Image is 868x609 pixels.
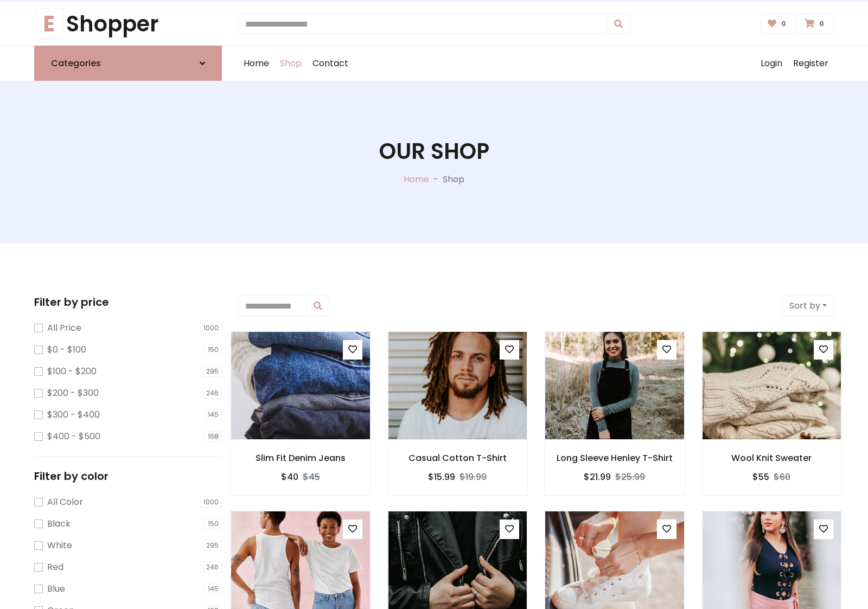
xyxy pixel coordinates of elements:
h6: Categories [51,58,101,68]
h6: Casual Cotton T-Shirt [388,453,528,463]
h6: Long Sleeve Henley T-Shirt [545,453,685,463]
label: $100 - $200 [47,365,97,378]
a: Contact [307,46,354,81]
span: 295 [203,366,222,377]
a: Register [788,46,834,81]
h6: $15.99 [428,472,455,482]
span: 0 [778,19,789,29]
label: $200 - $300 [47,387,99,400]
label: All Color [47,496,83,509]
a: Categories [34,46,222,81]
span: 150 [205,518,222,529]
span: 246 [203,388,222,399]
p: - [429,173,443,186]
span: 150 [205,344,222,355]
h1: Our Shop [379,138,489,164]
span: 0 [816,19,827,29]
label: $300 - $400 [47,408,100,421]
h6: Wool Knit Sweater [702,453,842,463]
h6: $21.99 [584,472,611,482]
label: All Price [47,322,81,335]
a: Login [755,46,788,81]
p: Shop [443,173,464,186]
a: Home [404,173,429,185]
label: Blue [47,582,65,595]
h5: Filter by color [34,470,222,483]
label: White [47,539,72,552]
span: 1000 [200,497,222,508]
a: 0 [797,14,834,34]
span: 168 [205,431,222,442]
del: $45 [303,471,320,483]
del: $19.99 [459,471,487,483]
h5: Filter by price [34,296,222,309]
a: Shop [275,46,307,81]
button: Sort by [782,296,834,316]
h6: $40 [281,472,298,482]
span: 1000 [200,323,222,334]
h1: Shopper [34,11,222,37]
span: 145 [205,584,222,594]
label: $400 - $500 [47,430,100,443]
label: Red [47,561,63,574]
h6: Slim Fit Denim Jeans [231,453,371,463]
span: 246 [203,562,222,573]
a: Home [238,46,275,81]
del: $25.99 [615,471,645,483]
span: 295 [203,540,222,551]
label: Black [47,517,71,530]
label: $0 - $100 [47,343,86,356]
del: $60 [774,471,790,483]
a: 0 [761,14,796,34]
h6: $55 [752,472,769,482]
span: E [34,8,64,40]
a: EShopper [34,11,222,37]
span: 145 [205,409,222,420]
